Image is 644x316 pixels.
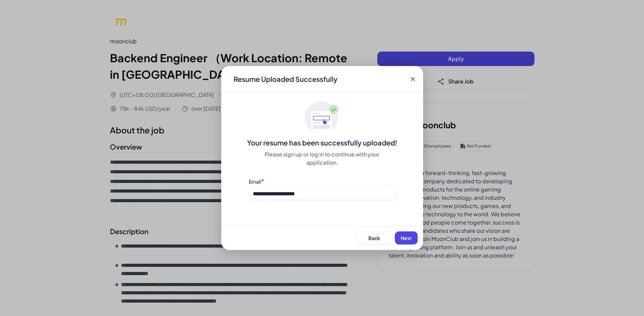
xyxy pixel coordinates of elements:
[228,74,343,84] div: Resume Uploaded Successfully
[249,150,396,167] div: Please sign up or log in to continue with your application.
[395,231,418,244] button: Next
[221,138,423,148] div: Your resume has been successfully uploaded!
[357,231,392,244] button: Back
[401,235,412,241] span: Next
[305,101,339,135] img: ApplyedMaskGroup3.svg
[368,235,380,241] span: Back
[249,178,261,185] label: Email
